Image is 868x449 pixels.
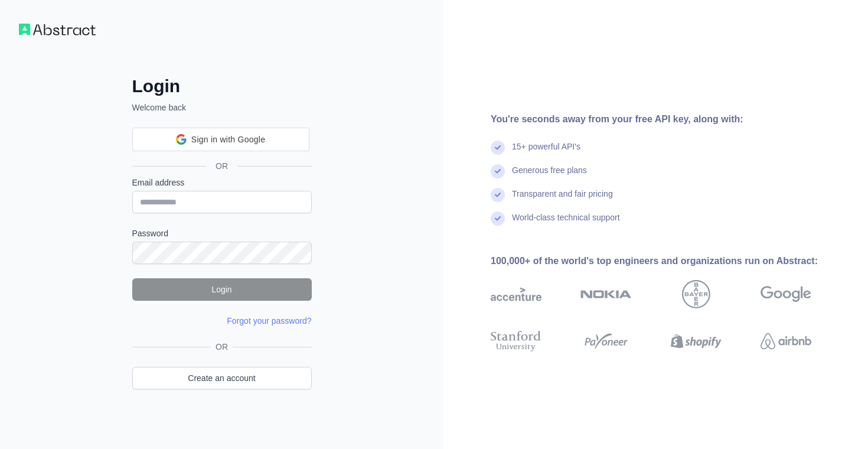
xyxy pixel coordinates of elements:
[512,141,580,164] div: 15+ powerful API's
[491,280,541,308] img: accenture
[206,160,237,172] span: OR
[491,328,541,354] img: stanford university
[132,367,312,389] a: Create an account
[491,254,849,268] div: 100,000+ of the world's top engineers and organizations run on Abstract:
[512,188,613,212] div: Transparent and fair pricing
[491,188,505,202] img: check mark
[580,280,631,308] img: nokia
[512,164,587,188] div: Generous free plans
[491,141,505,155] img: check mark
[132,227,312,239] label: Password
[132,278,312,301] button: Login
[132,128,309,151] div: Sign in with Google
[491,164,505,178] img: check mark
[671,328,722,354] img: shopify
[191,134,265,146] span: Sign in with Google
[491,112,849,126] div: You're seconds away from your free API key, along with:
[682,280,710,308] img: bayer
[19,24,96,35] img: Workflow
[227,316,311,326] a: Forgot your password?
[512,212,620,235] div: World-class technical support
[580,328,631,354] img: payoneer
[761,328,811,354] img: airbnb
[132,177,312,188] label: Email address
[761,280,811,308] img: google
[491,212,505,226] img: check mark
[211,341,233,353] span: OR
[132,76,312,97] h2: Login
[132,102,312,113] p: Welcome back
